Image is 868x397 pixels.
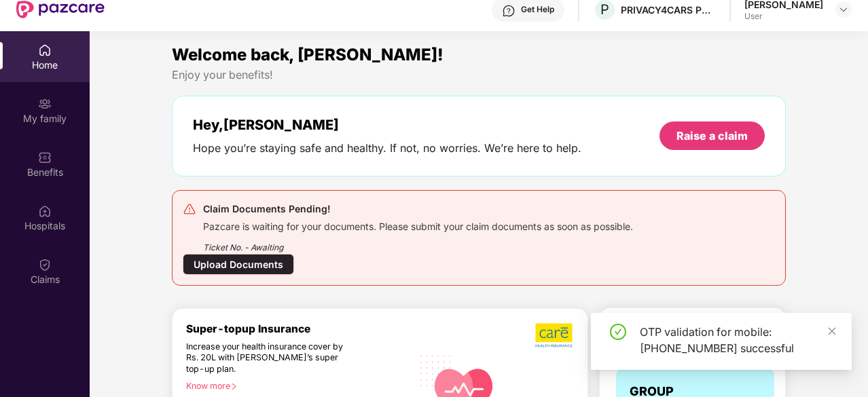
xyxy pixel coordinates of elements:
[186,341,354,375] div: Increase your health insurance cover by Rs. 20L with [PERSON_NAME]’s super top-up plan.
[172,68,786,82] div: Enjoy your benefits!
[827,326,837,336] span: close
[535,322,574,348] img: b5dec4f62d2307b9de63beb79f102df3.png
[193,141,581,155] div: Hope you’re staying safe and healthy. If not, no worries. We’re here to help.
[610,324,626,340] span: check-circle
[172,45,444,64] span: Welcome back, [PERSON_NAME]!
[203,217,633,233] div: Pazcare is waiting for your documents. Please submit your claim documents as soon as possible.
[203,201,633,217] div: Claim Documents Pending!
[193,117,581,133] div: Hey, [PERSON_NAME]
[38,151,52,164] img: svg+xml;base64,PHN2ZyBpZD0iQmVuZWZpdHMiIHhtbG5zPSJodHRwOi8vd3d3LnczLm9yZy8yMDAwL3N2ZyIgd2lkdGg9Ij...
[744,11,823,22] div: User
[621,3,716,16] div: PRIVACY4CARS PRIVATE LIMITED
[838,4,849,15] img: svg+xml;base64,PHN2ZyBpZD0iRHJvcGRvd24tMzJ4MzIiIHhtbG5zPSJodHRwOi8vd3d3LnczLm9yZy8yMDAwL3N2ZyIgd2...
[183,202,196,216] img: svg+xml;base64,PHN2ZyB4bWxucz0iaHR0cDovL3d3dy53My5vcmcvMjAwMC9zdmciIHdpZHRoPSIyNCIgaGVpZ2h0PSIyNC...
[203,233,633,254] div: Ticket No. - Awaiting
[38,204,52,218] img: svg+xml;base64,PHN2ZyBpZD0iSG9zcGl0YWxzIiB4bWxucz0iaHR0cDovL3d3dy53My5vcmcvMjAwMC9zdmciIHdpZHRoPS...
[183,254,294,275] div: Upload Documents
[38,258,52,271] img: svg+xml;base64,PHN2ZyBpZD0iQ2xhaW0iIHhtbG5zPSJodHRwOi8vd3d3LnczLm9yZy8yMDAwL3N2ZyIgd2lkdGg9IjIwIi...
[521,4,554,15] div: Get Help
[600,1,609,18] span: P
[676,128,748,143] div: Raise a claim
[16,1,105,18] img: New Pazcare Logo
[38,43,52,57] img: svg+xml;base64,PHN2ZyBpZD0iSG9tZSIgeG1sbnM9Imh0dHA6Ly93d3cudzMub3JnLzIwMDAvc3ZnIiB3aWR0aD0iMjAiIG...
[186,322,412,335] div: Super-topup Insurance
[186,381,404,390] div: Know more
[230,383,238,390] span: right
[502,4,516,18] img: svg+xml;base64,PHN2ZyBpZD0iSGVscC0zMngzMiIgeG1sbnM9Imh0dHA6Ly93d3cudzMub3JnLzIwMDAvc3ZnIiB3aWR0aD...
[38,97,52,111] img: svg+xml;base64,PHN2ZyB3aWR0aD0iMjAiIGhlaWdodD0iMjAiIHZpZXdCb3g9IjAgMCAyMCAyMCIgZmlsbD0ibm9uZSIgeG...
[640,324,835,356] div: OTP validation for mobile: [PHONE_NUMBER] successful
